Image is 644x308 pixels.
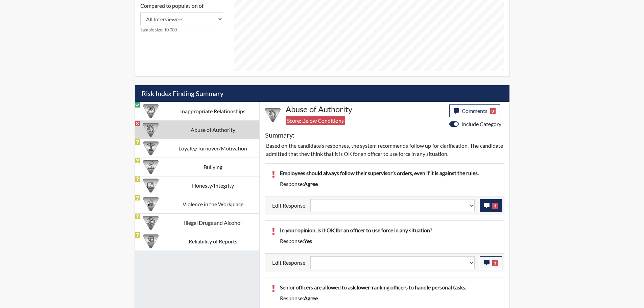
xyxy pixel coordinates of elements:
h4: Abuse of Authority [286,104,444,114]
p: Senior officers are allowed to ask lower-ranking officers to handle personal tasks. [280,283,497,291]
div: Consistency Score comparison among population [140,2,223,33]
h5: Summary: [265,131,294,139]
span: 1 [492,203,498,209]
span: yes [304,238,312,244]
p: In your opinion, is it OK for an officer to use force in any situation? [280,226,497,234]
h5: Risk Index Finding Summary [135,85,509,102]
img: CATEGORY%20ICON-04.6d01e8fa.png [143,159,159,175]
img: CATEGORY%20ICON-20.4a32fe39.png [143,234,159,249]
span: agree [304,295,318,301]
span: agree [304,181,318,187]
td: Illegal Drugs and Alcohol [167,213,259,232]
div: Response: [275,294,502,302]
small: Sample size: 10,000 [140,27,223,33]
img: CATEGORY%20ICON-12.0f6f1024.png [143,215,159,231]
div: Update the test taker's response, the change might impact the score [305,256,480,269]
div: Response: [275,237,502,245]
img: CATEGORY%20ICON-01.94e51fac.png [143,122,159,138]
td: Violence in the Workplace [167,195,259,213]
img: CATEGORY%20ICON-17.40ef8247.png [143,141,159,156]
span: Score: Below Conditions [286,116,345,125]
img: CATEGORY%20ICON-14.139f8ef7.png [143,103,159,119]
img: CATEGORY%20ICON-26.eccbb84f.png [143,196,159,212]
img: CATEGORY%20ICON-11.a5f294f4.png [143,178,159,193]
td: Honesty/Integrity [167,176,259,195]
td: Inappropriate Relationships [167,102,259,120]
button: 1 [480,256,502,269]
span: 0 [490,108,496,114]
label: Edit Response [272,256,305,269]
td: Abuse of Authority [167,120,259,139]
label: Include Category [461,120,501,128]
td: Loyalty/Turnover/Motivation [167,139,259,158]
td: Reliability of Reports [167,232,259,251]
p: Based on the candidate's responses, the system recommends follow up for clarification. The candid... [266,142,503,158]
p: Employees should always follow their supervisor’s orders, even if it is against the rules. [280,169,497,177]
label: Edit Response [272,199,305,212]
button: 1 [480,199,502,212]
img: CATEGORY%20ICON-01.94e51fac.png [265,107,281,123]
label: Compared to population of [140,2,204,10]
span: Comments [462,108,487,114]
span: 1 [492,260,498,266]
div: Response: [275,180,502,188]
td: Bullying [167,158,259,176]
button: Comments0 [449,104,500,117]
div: Update the test taker's response, the change might impact the score [305,199,480,212]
